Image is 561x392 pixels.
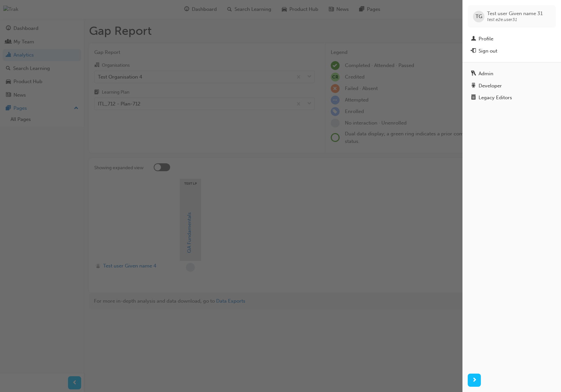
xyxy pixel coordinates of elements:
[468,80,556,92] a: Developer
[468,33,556,45] a: Profile
[487,17,517,22] span: test.e2e.user31
[471,95,476,101] span: notepad-icon
[479,94,512,102] div: Legacy Editors
[479,47,497,55] div: Sign out
[479,82,502,90] div: Developer
[479,70,493,78] div: Admin
[468,68,556,80] a: Admin
[468,45,556,57] button: Sign out
[471,36,476,42] span: man-icon
[472,376,477,384] span: next-icon
[471,83,476,89] span: robot-icon
[487,11,543,16] span: Test user Given name 31
[471,48,476,54] span: exit-icon
[476,13,482,20] span: TG
[471,71,476,77] span: keys-icon
[479,35,493,43] div: Profile
[468,92,556,104] a: Legacy Editors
